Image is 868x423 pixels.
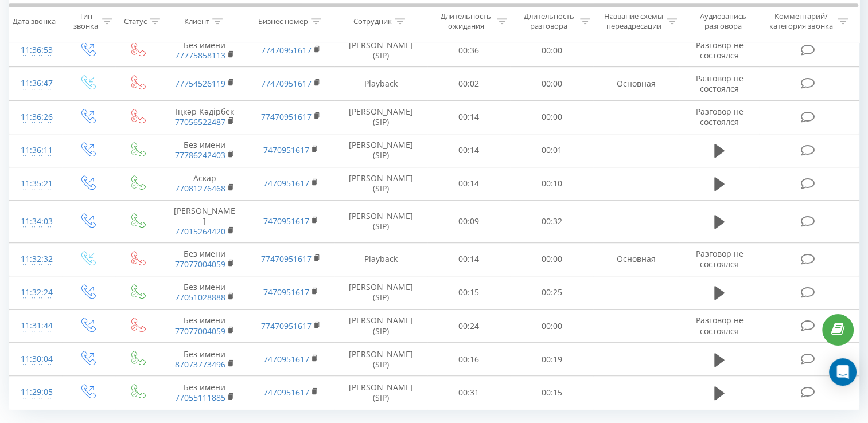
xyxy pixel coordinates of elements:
[334,310,427,343] td: [PERSON_NAME] (SIP)
[263,287,309,297] a: 7470951617
[124,17,147,26] div: Статус
[175,359,225,370] a: 87073773496
[334,376,427,409] td: [PERSON_NAME] (SIP)
[427,34,511,67] td: 00:36
[334,242,427,276] td: Playback
[695,248,743,269] span: Разговор не состоялся
[175,116,225,127] a: 77056522487
[427,242,511,276] td: 00:14
[263,178,309,189] a: 7470951617
[175,183,225,194] a: 77081276468
[427,201,511,243] td: 00:09
[175,50,225,61] a: 77775858113
[695,40,743,61] span: Разговор не состоялся
[334,167,427,200] td: [PERSON_NAME] (SIP)
[510,67,593,100] td: 00:00
[21,315,50,337] div: 11:31:44
[175,150,225,160] a: 77786242403
[690,12,757,32] div: Аудиозапись разговора
[162,100,248,134] td: Іңкәр Кәдірбек
[510,34,593,67] td: 00:00
[510,100,593,134] td: 00:00
[21,248,50,271] div: 11:32:32
[162,343,248,376] td: Без имени
[427,310,511,343] td: 00:24
[593,242,679,276] td: Основная
[21,139,50,162] div: 11:36:11
[162,201,248,243] td: [PERSON_NAME]
[13,17,56,26] div: Дата звонка
[175,326,225,336] a: 77077004059
[593,67,679,100] td: Основная
[162,134,248,167] td: Без имени
[427,376,511,409] td: 00:31
[695,106,743,127] span: Разговор не состоялся
[258,17,308,26] div: Бизнес номер
[261,111,312,122] a: 77470951617
[72,12,99,32] div: Тип звонка
[175,392,225,403] a: 77055111885
[162,34,248,67] td: Без имени
[427,276,511,309] td: 00:15
[695,315,743,336] span: Разговор не состоялся
[21,39,50,61] div: 11:36:53
[162,310,248,343] td: Без имени
[334,276,427,309] td: [PERSON_NAME] (SIP)
[21,281,50,304] div: 11:32:24
[261,253,312,264] a: 77470951617
[353,17,392,26] div: Сотрудник
[427,100,511,134] td: 00:14
[175,258,225,269] a: 77077004059
[510,201,593,243] td: 00:32
[184,17,209,26] div: Клиент
[427,343,511,376] td: 00:16
[334,100,427,134] td: [PERSON_NAME] (SIP)
[21,72,50,95] div: 11:36:47
[175,78,225,89] a: 77754526119
[21,210,50,233] div: 11:34:03
[162,276,248,309] td: Без имени
[263,216,309,226] a: 7470951617
[21,173,50,195] div: 11:35:21
[510,276,593,309] td: 00:25
[510,242,593,276] td: 00:00
[334,343,427,376] td: [PERSON_NAME] (SIP)
[427,67,511,100] td: 00:02
[175,226,225,237] a: 77015264420
[510,376,593,409] td: 00:15
[162,242,248,276] td: Без имени
[334,34,427,67] td: [PERSON_NAME] (SIP)
[162,376,248,409] td: Без имени
[21,106,50,128] div: 11:36:26
[263,144,309,155] a: 7470951617
[427,134,511,167] td: 00:14
[510,167,593,200] td: 00:10
[21,348,50,370] div: 11:30:04
[261,45,312,56] a: 77470951617
[695,73,743,94] span: Разговор не состоялся
[438,12,495,32] div: Длительность ожидания
[427,167,511,200] td: 00:14
[263,387,309,398] a: 7470951617
[829,358,857,386] div: Open Intercom Messenger
[21,381,50,404] div: 11:29:05
[162,167,248,200] td: Аскар
[510,343,593,376] td: 00:19
[334,67,427,100] td: Playback
[520,12,577,32] div: Длительность разговора
[510,310,593,343] td: 00:00
[334,134,427,167] td: [PERSON_NAME] (SIP)
[604,12,664,32] div: Название схемы переадресации
[175,292,225,303] a: 77051028888
[261,78,312,89] a: 77470951617
[261,320,312,331] a: 77470951617
[263,354,309,365] a: 7470951617
[768,12,835,32] div: Комментарий/категория звонка
[334,201,427,243] td: [PERSON_NAME] (SIP)
[510,134,593,167] td: 00:01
